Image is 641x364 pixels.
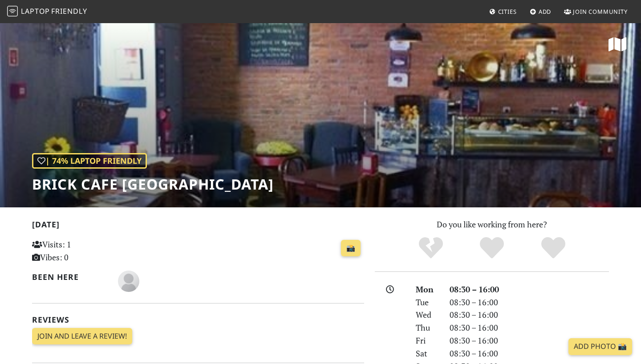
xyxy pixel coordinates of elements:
img: blank-535327c66bd565773addf3077783bbfce4b00ec00e9fd257753287c682c7fa38.png [118,271,139,292]
span: Max Johansson [118,275,139,286]
a: LaptopFriendly LaptopFriendly [7,4,87,20]
div: | 74% Laptop Friendly [32,153,147,169]
img: LaptopFriendly [7,6,18,16]
h2: Reviews [32,315,364,324]
span: Join Community [573,8,628,16]
a: Join and leave a review! [32,328,132,345]
a: Cities [486,4,520,20]
h2: [DATE] [32,220,364,233]
p: Do you like working from here? [375,218,609,231]
div: 08:30 – 16:00 [444,283,614,296]
div: 08:30 – 16:00 [444,334,614,347]
h2: Been here [32,272,107,282]
div: Wed [410,308,444,321]
span: Laptop [21,6,50,16]
span: Add [539,8,552,16]
div: No [400,236,462,260]
span: Friendly [51,6,87,16]
div: 08:30 – 16:00 [444,321,614,334]
a: Add Photo 📸 [568,338,632,355]
div: Tue [410,296,444,309]
a: Join Community [560,4,631,20]
span: Cities [498,8,517,16]
div: Definitely! [523,236,584,260]
div: Thu [410,321,444,334]
div: 08:30 – 16:00 [444,308,614,321]
a: 📸 [341,240,361,257]
a: Add [526,4,555,20]
div: Sat [410,347,444,360]
div: 08:30 – 16:00 [444,347,614,360]
div: Yes [461,236,523,260]
h1: Brick Cafe [GEOGRAPHIC_DATA] [32,176,274,193]
div: Fri [410,334,444,347]
div: Mon [410,283,444,296]
div: 08:30 – 16:00 [444,296,614,309]
p: Visits: 1 Vibes: 0 [32,238,136,264]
